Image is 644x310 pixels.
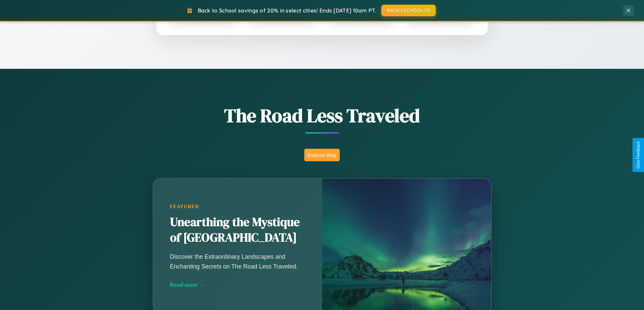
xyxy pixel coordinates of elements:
[304,149,340,161] button: Explore Blog
[170,281,305,288] div: Read more →
[119,103,525,129] h1: The Road Less Traveled
[381,5,436,16] button: BACK2SCHOOL20
[170,252,305,271] p: Discover the Extraordinary Landscapes and Enchanting Secrets on The Road Less Traveled.
[170,204,305,209] div: Featured
[198,7,376,14] span: Back to School savings of 20% in select cities! Ends [DATE] 10am PT.
[170,215,305,246] h2: Unearthing the Mystique of [GEOGRAPHIC_DATA]
[636,141,641,169] div: Give Feedback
